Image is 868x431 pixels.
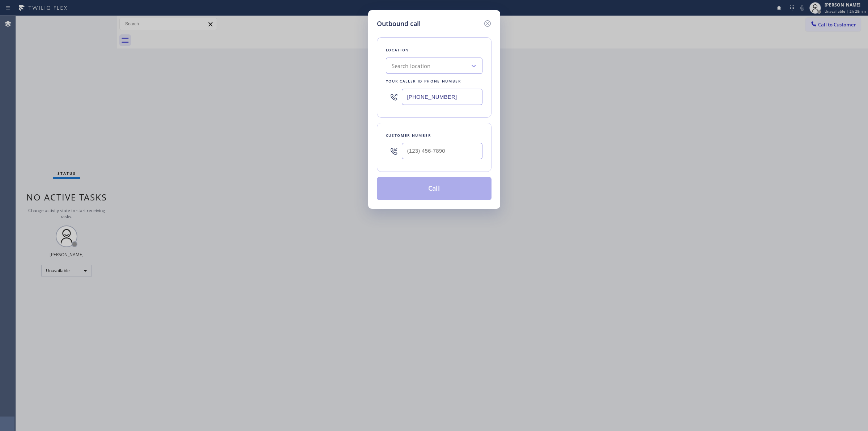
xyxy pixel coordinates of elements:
[402,143,482,159] input: (123) 456-7890
[386,77,482,85] div: Your caller id phone number
[377,19,421,29] h5: Outbound call
[386,46,482,54] div: Location
[402,89,482,105] input: (123) 456-7890
[377,177,492,200] button: Call
[386,132,482,139] div: Customer number
[392,62,431,70] div: Search location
